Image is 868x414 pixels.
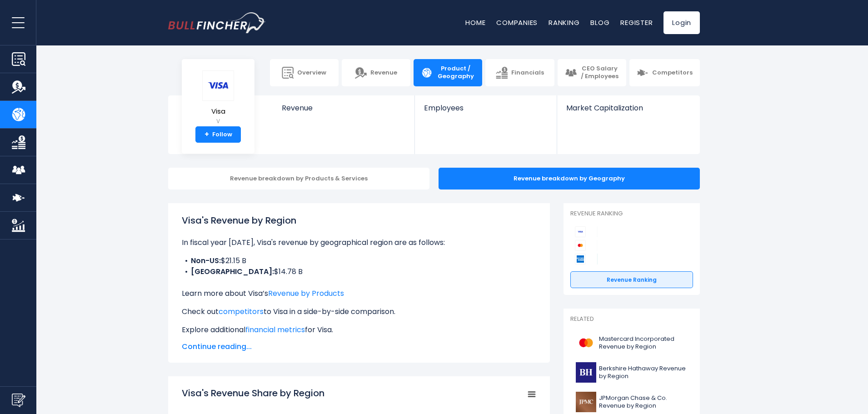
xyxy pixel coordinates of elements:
a: Market Capitalization [557,95,699,128]
span: JPMorgan Chase & Co. Revenue by Region [599,394,688,410]
a: Competitors [629,59,700,86]
p: In fiscal year [DATE], Visa's revenue by geographical region are as follows: [182,237,536,248]
img: Visa competitors logo [575,226,586,237]
img: MA logo [576,333,596,353]
span: Financials [511,69,544,77]
b: [GEOGRAPHIC_DATA]: [191,266,274,277]
img: JPM logo [576,392,596,412]
a: Employees [415,95,556,128]
a: Revenue Ranking [570,271,693,289]
a: Visa V [202,70,234,127]
div: Revenue breakdown by Products & Services [168,168,429,190]
b: Non-US: [191,255,221,266]
span: Berkshire Hathaway Revenue by Region [599,365,688,380]
a: Product / Geography [414,59,482,86]
p: Explore additional for Visa. [182,324,536,335]
a: Companies [496,18,538,27]
p: Related [570,315,693,323]
div: Revenue breakdown by Geography [439,168,700,190]
a: Register [620,18,653,27]
span: Continue reading... [182,341,536,352]
a: Home [465,18,485,27]
span: Competitors [652,69,693,77]
p: Revenue Ranking [570,210,693,218]
a: Ranking [549,18,579,27]
span: CEO Salary / Employees [580,65,619,80]
a: competitors [219,306,264,317]
li: $14.78 B [182,266,536,277]
a: Go to homepage [168,12,266,33]
a: Financials [485,59,554,86]
img: Mastercard Incorporated competitors logo [575,240,586,251]
span: Market Capitalization [566,104,690,112]
a: +Follow [195,126,241,143]
a: Revenue by Products [268,288,344,299]
a: CEO Salary / Employees [558,59,626,86]
strong: + [205,130,209,139]
a: Revenue [273,95,415,128]
tspan: Visa's Revenue Share by Region [182,387,324,399]
span: Revenue [282,104,406,112]
a: Mastercard Incorporated Revenue by Region [570,330,693,355]
img: BRK-B logo [576,362,596,383]
span: Revenue [370,69,397,77]
a: financial metrics [245,324,305,335]
a: Login [663,11,700,34]
span: Visa [202,108,234,115]
a: Revenue [342,59,410,86]
span: Overview [297,69,326,77]
a: Overview [270,59,339,86]
li: $21.15 B [182,255,536,266]
span: Mastercard Incorporated Revenue by Region [599,335,688,351]
a: Blog [590,18,609,27]
img: American Express Company competitors logo [575,254,586,264]
a: Berkshire Hathaway Revenue by Region [570,360,693,385]
span: Employees [424,104,547,112]
h1: Visa's Revenue by Region [182,214,536,227]
p: Learn more about Visa’s [182,288,536,299]
span: Product / Geography [436,65,475,80]
img: bullfincher logo [168,12,266,33]
small: V [202,117,234,125]
p: Check out to Visa in a side-by-side comparison. [182,306,536,317]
